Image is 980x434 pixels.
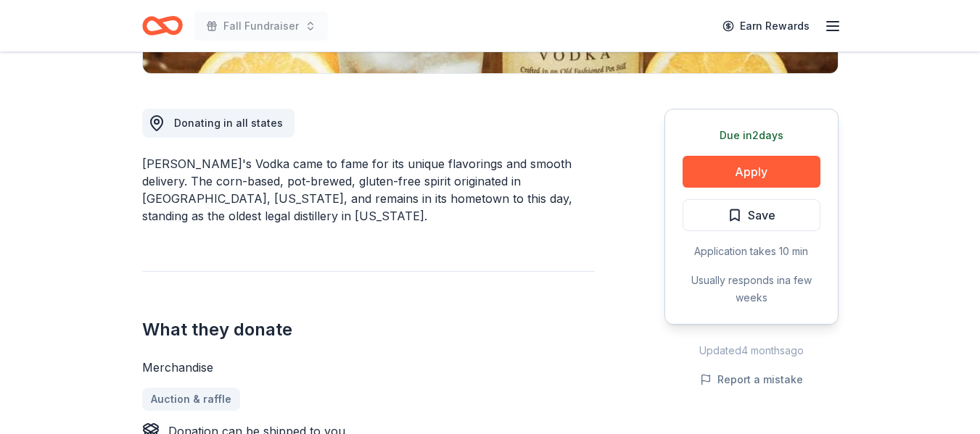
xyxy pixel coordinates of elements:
span: Donating in all states [174,117,283,129]
button: Apply [683,156,820,188]
div: Updated 4 months ago [664,342,839,359]
button: Fall Fundraiser [194,12,328,41]
a: Home [142,9,183,43]
button: Save [683,199,820,231]
button: Report a mistake [700,371,803,388]
span: Save [748,206,775,225]
h2: What they donate [142,318,595,341]
a: Auction & raffle [142,388,240,411]
div: [PERSON_NAME]'s Vodka came to fame for its unique flavorings and smooth delivery. The corn-based,... [142,155,595,225]
a: Earn Rewards [714,13,818,39]
div: Application takes 10 min [683,243,820,260]
div: Due in 2 days [683,127,820,144]
div: Merchandise [142,359,595,376]
span: Fall Fundraiser [223,17,299,35]
div: Usually responds in a few weeks [683,272,820,306]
